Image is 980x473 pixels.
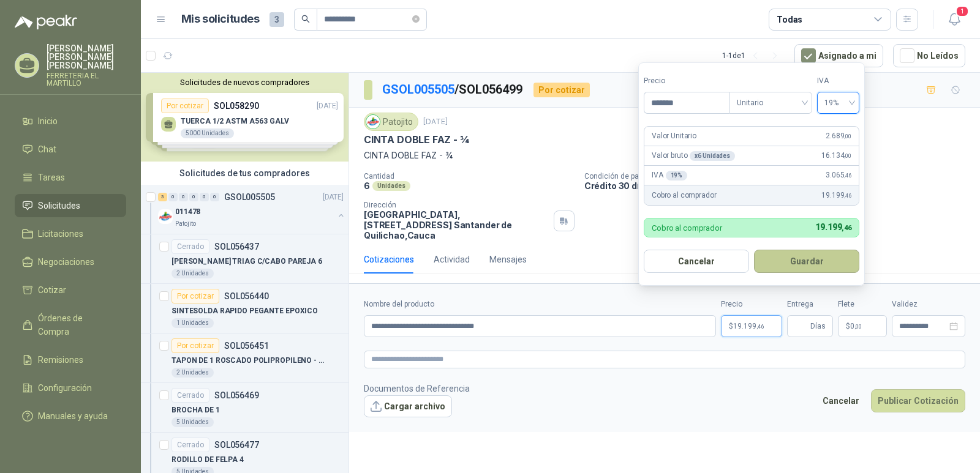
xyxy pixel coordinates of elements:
[171,454,244,466] p: RODILLO DE FELPA 4
[171,438,209,452] div: Cerrado
[850,322,862,330] span: 0
[372,181,410,191] div: Unidades
[171,269,214,278] div: 2 Unidades
[171,318,214,328] div: 1 Unidades
[817,75,859,87] label: IVA
[652,169,687,181] p: IVA
[175,206,200,218] p: 011478
[141,383,349,433] a: CerradoSOL056469BROCHA DE 15 Unidades
[15,348,126,371] a: Remisiones
[844,192,851,199] span: ,46
[38,171,65,184] span: Tareas
[893,44,965,67] button: No Leídos
[38,409,108,423] span: Manuales y ayuda
[141,333,349,383] a: Por cotizarSOL056451TAPON DE 1 ROSCADO POLIPROPILENO - HEMBRA NPT2 Unidades
[364,253,414,266] div: Cotizaciones
[171,239,209,254] div: Cerrado
[652,150,735,162] p: Valor bruto
[210,193,219,201] div: 0
[364,113,418,131] div: Patojito
[141,234,349,284] a: CerradoSOL056437[PERSON_NAME] TRIAG C/CABO PAREJA 62 Unidades
[721,299,782,310] label: Precio
[737,94,805,112] span: Unitario
[943,9,965,31] button: 1
[171,388,209,403] div: Cerrado
[871,389,965,412] button: Publicar Cotización
[15,404,126,428] a: Manuales y ayuda
[412,13,420,25] span: close-circle
[721,315,782,337] p: $19.199,46
[47,44,126,70] p: [PERSON_NAME] [PERSON_NAME] [PERSON_NAME]
[826,169,851,181] span: 3.065
[846,322,850,330] span: $
[854,323,862,330] span: ,00
[224,341,269,350] p: SOL056451
[15,250,126,274] a: Negociaciones
[644,250,749,273] button: Cancelar
[38,381,92,395] span: Configuración
[892,299,965,310] label: Validez
[815,222,851,232] span: 19.199
[652,224,722,232] p: Cobro al comprador
[366,115,380,128] img: Company Logo
[821,150,851,162] span: 16.134
[364,395,452,417] button: Cargar archivo
[364,149,965,162] p: CINTA DOBLE FAZ - ¾
[364,181,370,191] p: 6
[15,278,126,302] a: Cotizar
[141,162,349,185] div: Solicitudes de tus compradores
[224,292,269,300] p: SOL056440
[171,338,219,353] div: Por cotizar
[38,199,80,212] span: Solicitudes
[652,130,696,142] p: Valor Unitario
[15,166,126,189] a: Tareas
[15,110,126,133] a: Inicio
[146,78,344,87] button: Solicitudes de nuevos compradores
[15,376,126,400] a: Configuración
[756,323,764,330] span: ,46
[838,299,887,310] label: Flete
[158,190,346,229] a: 3 0 0 0 0 0 GSOL005505[DATE] Company Logo011478Patojito
[47,72,126,87] p: FERRETERIA EL MARTILLO
[838,315,887,337] p: $ 0,00
[269,12,284,27] span: 3
[824,94,852,112] span: 19%
[158,193,167,201] div: 3
[38,114,58,128] span: Inicio
[38,227,83,240] span: Licitaciones
[179,193,188,201] div: 0
[175,219,196,229] p: Patojito
[754,250,859,273] button: Guardar
[171,404,220,416] p: BROCHA DE 1
[38,311,115,338] span: Órdenes de Compra
[15,222,126,245] a: Licitaciones
[141,73,349,162] div: Solicitudes de nuevos compradoresPor cotizarSOL058290[DATE] TUERCA 1/2 ASTM A563 GALV5000 Unidade...
[644,75,729,87] label: Precio
[38,143,56,156] span: Chat
[364,299,716,310] label: Nombre del producto
[181,10,260,28] h1: Mis solicitudes
[423,116,448,128] p: [DATE]
[141,284,349,333] a: Por cotizarSOL056440SINTESOLDA RAPIDO PEGANTE EPOXICO1 Unidades
[168,193,178,201] div: 0
[722,46,785,65] div: 1 - 1 de 1
[301,15,310,23] span: search
[364,209,549,240] p: [GEOGRAPHIC_DATA], [STREET_ADDRESS] Santander de Quilichao , Cauca
[777,13,802,26] div: Todas
[214,441,259,449] p: SOL056477
[214,391,259,400] p: SOL056469
[844,152,851,159] span: ,00
[787,299,833,310] label: Entrega
[214,242,259,251] p: SOL056437
[412,15,420,23] span: close-circle
[323,192,344,203] p: [DATE]
[364,201,549,209] p: Dirección
[666,171,688,181] div: 19 %
[171,256,322,267] p: [PERSON_NAME] TRIAG C/CABO PAREJA 6
[38,353,83,367] span: Remisiones
[826,130,851,142] span: 2.689
[200,193,209,201] div: 0
[15,15,77,29] img: Logo peakr
[189,193,198,201] div: 0
[584,181,975,191] p: Crédito 30 días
